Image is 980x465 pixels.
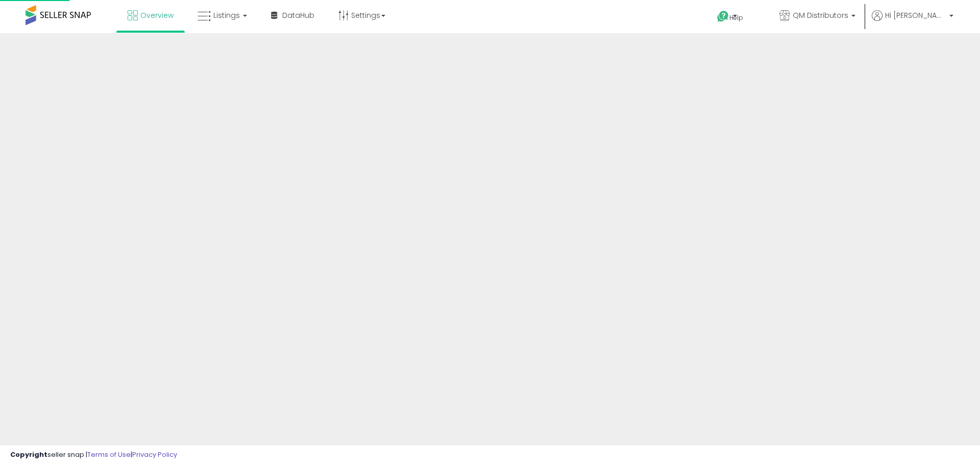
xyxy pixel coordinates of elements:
[282,10,314,20] span: DataHub
[10,450,177,460] div: seller snap | |
[132,450,177,459] a: Privacy Policy
[140,10,174,20] span: Overview
[717,10,729,23] i: Get Help
[872,10,953,33] a: Hi [PERSON_NAME]
[709,3,763,33] a: Help
[213,10,240,20] span: Listings
[793,10,848,20] span: QM Distributors
[87,450,131,459] a: Terms of Use
[729,13,743,22] span: Help
[885,10,946,20] span: Hi [PERSON_NAME]
[10,450,47,459] strong: Copyright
